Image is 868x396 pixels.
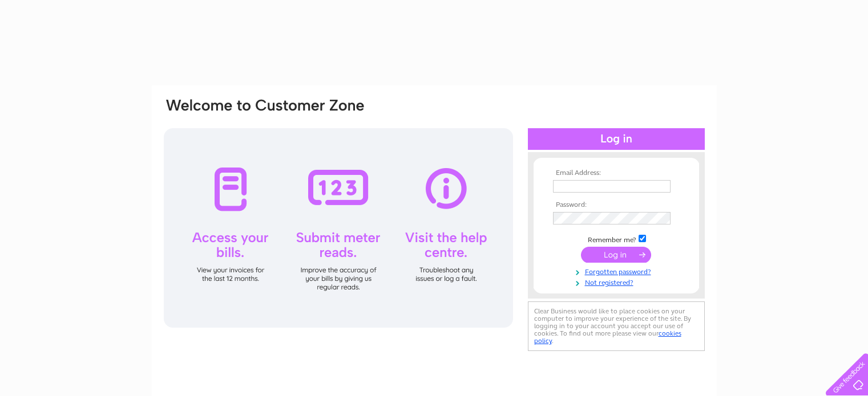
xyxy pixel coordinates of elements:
td: Remember me? [550,233,683,244]
a: Forgotten password? [553,266,683,276]
th: Password: [550,201,683,209]
a: cookies policy [534,329,681,345]
input: Submit [581,247,651,263]
th: Email Address: [550,169,683,177]
div: Clear Business would like to place cookies on your computer to improve your experience of the sit... [528,301,705,351]
a: Not registered? [553,276,683,287]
